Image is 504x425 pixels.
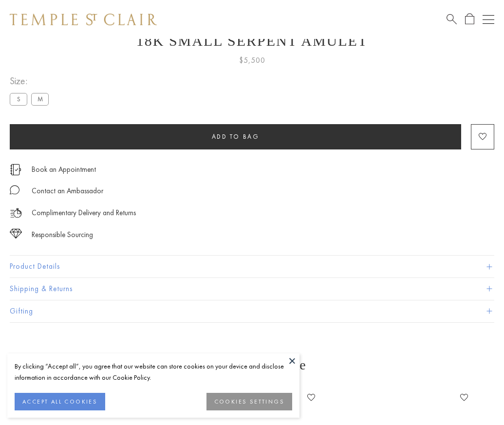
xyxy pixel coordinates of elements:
[10,278,494,300] button: Shipping & Returns
[10,14,157,25] img: Temple St. Clair
[32,207,136,219] p: Complimentary Delivery and Returns
[447,13,457,25] a: Search
[15,361,292,383] div: By clicking “Accept all”, you agree that our website can store cookies on your device and disclos...
[10,73,53,89] span: Size:
[10,33,494,49] h1: 18K Small Serpent Amulet
[32,185,103,197] div: Contact an Ambassador
[239,54,265,67] span: $5,500
[483,14,494,25] button: Open navigation
[15,393,105,410] button: ACCEPT ALL COOKIES
[10,207,22,219] img: icon_delivery.svg
[32,229,93,241] div: Responsible Sourcing
[10,124,461,149] button: Add to bag
[10,93,27,105] label: S
[32,164,96,175] a: Book an Appointment
[31,93,49,105] label: M
[212,132,260,141] span: Add to bag
[10,256,494,277] button: Product Details
[10,164,21,175] img: icon_appointment.svg
[10,185,19,195] img: MessageIcon-01_2.svg
[10,229,22,239] img: icon_sourcing.svg
[206,393,292,410] button: COOKIES SETTINGS
[10,300,494,322] button: Gifting
[465,13,474,25] a: Open Shopping Bag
